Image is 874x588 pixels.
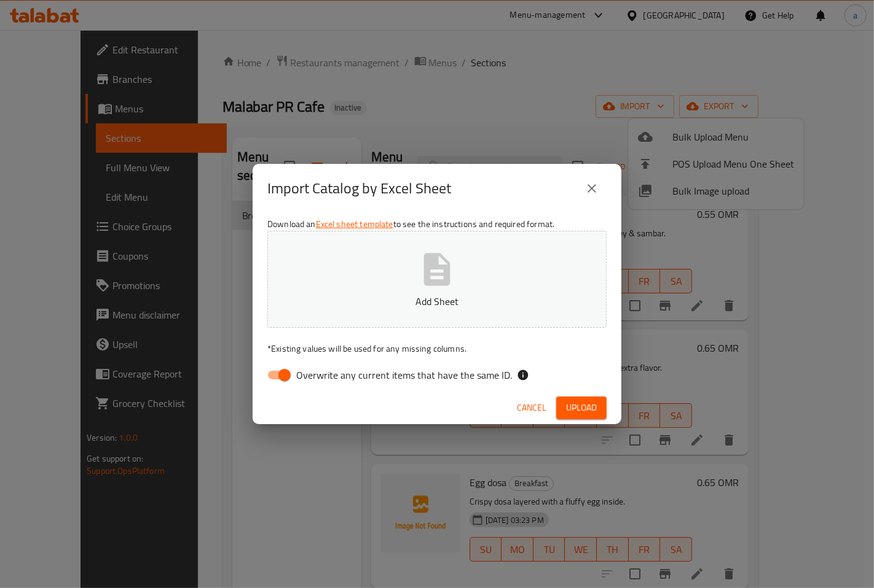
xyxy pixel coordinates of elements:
[566,400,597,416] span: Upload
[267,342,607,355] p: Existing values will be used for any missing columns.
[286,294,588,309] p: Add Sheet
[517,400,546,416] span: Cancel
[512,397,551,419] button: Cancel
[267,179,451,198] h2: Import Catalog by Excel Sheet
[556,397,607,419] button: Upload
[577,174,607,203] button: close
[316,216,393,232] a: Excel sheet template
[267,231,607,328] button: Add Sheet
[517,369,529,381] svg: If the overwrite option isn't selected, then the items that match an existing ID will be ignored ...
[253,213,621,391] div: Download an to see the instructions and required format.
[296,368,512,382] span: Overwrite any current items that have the same ID.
